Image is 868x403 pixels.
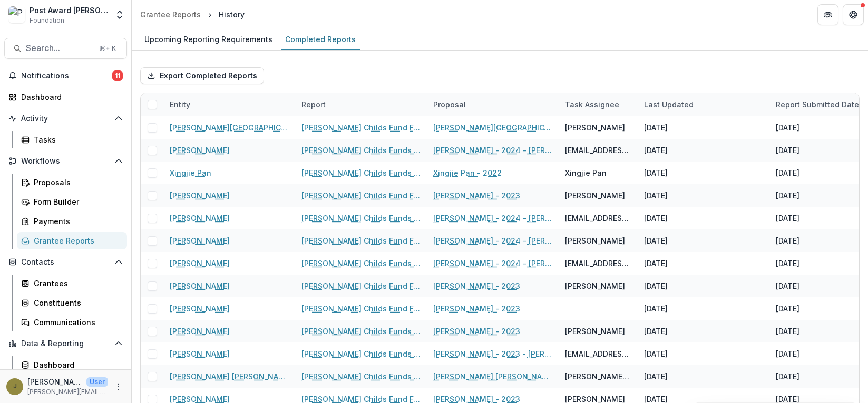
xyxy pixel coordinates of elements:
a: [PERSON_NAME] [170,213,230,224]
div: [DATE] [776,326,799,337]
div: Xingjie Pan [565,167,607,178]
a: [PERSON_NAME] - 2024 - [PERSON_NAME] Childs Memorial Fund - Fellowship Application [433,235,552,246]
div: [DATE] [776,280,799,291]
button: Open Contacts [4,254,127,270]
div: [DATE] [776,235,799,246]
a: [PERSON_NAME] Childs Fund Fellowship Award Financial Expenditure Report [301,303,421,314]
button: Notifications11 [4,67,127,84]
div: [DATE] [644,348,668,359]
button: Export Completed Reports [140,67,264,84]
a: [PERSON_NAME] [170,145,230,156]
div: Dashboard [34,359,119,370]
a: [PERSON_NAME] - 2024 - [PERSON_NAME] Childs Memorial Fund - Fellowship Application [433,258,552,269]
a: Dashboard [4,88,127,106]
div: [DATE] [644,303,668,314]
p: [PERSON_NAME] [27,376,82,387]
a: [PERSON_NAME] Childs Funds Fellow’s Annual Progress Report [301,371,421,382]
div: [DATE] [776,190,799,201]
div: [DATE] [776,258,799,269]
a: [PERSON_NAME] [PERSON_NAME] - 2023 [433,371,552,382]
span: Search... [26,43,93,53]
div: [DATE] [644,190,668,201]
a: [PERSON_NAME] - 2023 [433,303,520,314]
div: Task Assignee [559,99,626,110]
a: [PERSON_NAME] Childs Funds Fellow’s Annual Progress Report [301,145,421,156]
button: Search... [4,38,127,59]
a: [PERSON_NAME] - 2023 [433,190,520,201]
a: [PERSON_NAME] - 2024 - [PERSON_NAME] Childs Memorial Fund - Fellowship Application [433,213,552,224]
a: [PERSON_NAME] Childs Fund Fellowship Award Financial Expenditure Report [301,235,421,246]
div: [EMAIL_ADDRESS][DOMAIN_NAME] [565,348,631,359]
div: Tasks [34,134,119,145]
div: Report [295,93,427,116]
button: Partners [817,4,838,25]
img: Post Award Jane Coffin Childs Memorial Fund [8,6,25,23]
a: [PERSON_NAME] - 2023 [433,326,520,337]
a: [PERSON_NAME] Childs Funds Fellow’s Annual Progress Report [301,326,421,337]
a: Completed Reports [281,29,360,50]
div: [DATE] [776,303,799,314]
div: Jamie [13,383,17,390]
div: [EMAIL_ADDRESS][DOMAIN_NAME] [565,145,631,156]
a: [PERSON_NAME] Childs Funds Fellow’s Annual Progress Report [301,213,421,224]
a: Grantee Reports [136,7,205,22]
div: [DATE] [644,235,668,246]
div: Proposal [427,93,559,116]
a: Upcoming Reporting Requirements [140,29,277,50]
div: [PERSON_NAME] [PERSON_NAME] [565,371,631,382]
a: [PERSON_NAME] - 2024 - [PERSON_NAME] Childs Memorial Fund - Fellowship Application [433,145,552,156]
div: [DATE] [644,280,668,291]
div: Last Updated [638,93,769,116]
div: [PERSON_NAME] [565,122,625,133]
a: Dashboard [17,356,127,374]
a: Constituents [17,294,127,311]
div: [DATE] [776,145,799,156]
div: [DATE] [644,122,668,133]
a: Communications [17,314,127,331]
div: [DATE] [776,122,799,133]
a: [PERSON_NAME] Childs Fund Fellowship Award Financial Expenditure Report [301,280,421,291]
span: Contacts [21,258,110,267]
a: [PERSON_NAME] - 2023 [433,280,520,291]
p: User [86,377,108,387]
p: [PERSON_NAME][EMAIL_ADDRESS][PERSON_NAME][DOMAIN_NAME] [27,387,108,397]
div: Proposal [427,99,472,110]
div: Task Assignee [559,93,638,116]
a: Grantee Reports [17,232,127,249]
a: Payments [17,213,127,230]
div: [EMAIL_ADDRESS][PERSON_NAME][DOMAIN_NAME] [565,213,631,224]
div: [PERSON_NAME] [565,326,625,337]
button: Open Workflows [4,153,127,169]
span: 11 [112,70,123,81]
div: [DATE] [644,326,668,337]
a: Proposals [17,174,127,191]
a: [PERSON_NAME][GEOGRAPHIC_DATA][PERSON_NAME] [170,122,289,133]
a: Tasks [17,131,127,148]
a: [PERSON_NAME] Childs Funds Fellow’s Annual Progress Report [301,258,421,269]
div: [PERSON_NAME] [565,190,625,201]
button: Open Data & Reporting [4,335,127,352]
div: [DATE] [644,371,668,382]
div: Entity [163,93,295,116]
div: Report Submitted Date [769,99,865,110]
button: More [112,380,125,393]
div: Report [295,99,332,110]
div: Dashboard [21,92,119,103]
a: Xingjie Pan [170,167,211,178]
a: [PERSON_NAME] Childs Funds Fellow’s Annual Progress Report [301,348,421,359]
span: Data & Reporting [21,339,110,348]
a: [PERSON_NAME] - 2023 - [PERSON_NAME] Childs Memorial Fund - Fellowship Application [433,348,552,359]
a: [PERSON_NAME] [170,348,230,359]
button: Open entity switcher [112,4,127,25]
a: [PERSON_NAME] Childs Fund Fellowship Award Financial Expenditure Report [301,122,421,133]
div: [DATE] [776,371,799,382]
a: [PERSON_NAME] [170,326,230,337]
a: [PERSON_NAME][GEOGRAPHIC_DATA][PERSON_NAME] - 2024 - [PERSON_NAME] Childs Memorial Fund - Fellows... [433,122,552,133]
a: [PERSON_NAME] [170,280,230,291]
div: Communications [34,317,119,328]
div: [DATE] [644,213,668,224]
a: Form Builder [17,193,127,210]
